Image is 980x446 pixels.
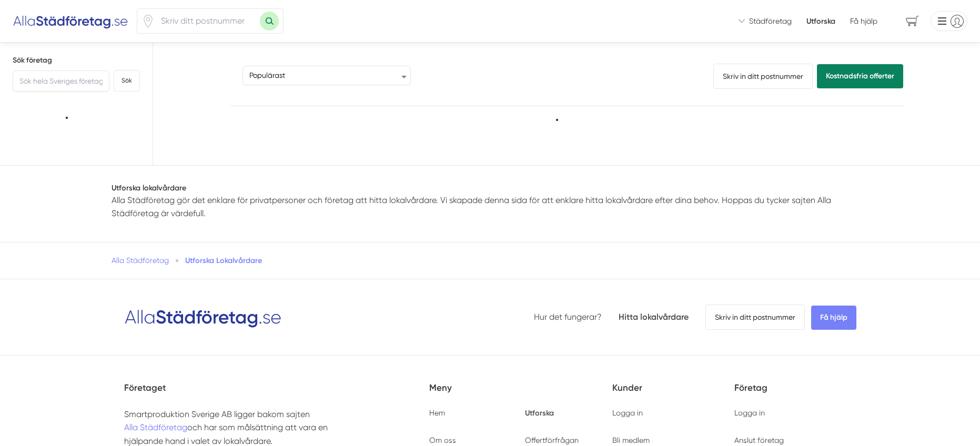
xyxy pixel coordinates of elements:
[112,183,869,193] h1: Utforska lokalvårdare
[525,408,554,418] a: Utforska
[124,306,282,329] img: Logotyp Alla Städföretag
[619,312,689,322] a: Hitta lokalvårdare
[612,409,643,417] a: Logga in
[525,436,579,444] a: Offertförfrågan
[534,312,602,322] a: Hur det fungerar?
[124,381,429,408] h5: Företaget
[612,436,650,444] a: Bli medlem
[612,381,734,408] h5: Kunder
[806,16,835,26] a: Utforska
[112,256,169,265] a: Alla Städföretag
[713,64,813,89] a: Skriv in ditt postnummer
[705,305,805,330] span: Skriv in ditt postnummer
[142,15,155,28] span: Klicka för att använda din position.
[175,255,179,266] span: »
[13,70,109,92] input: Sök hela Sveriges företag här...
[429,409,445,417] a: Hem
[112,194,869,220] p: Alla Städföretag gör det enklare för privatpersoner och företag att hitta lokalvårdare. Vi skapad...
[114,70,140,92] button: Sök
[429,436,456,444] a: Om oss
[898,12,926,31] span: navigation-cart
[734,381,856,408] h5: Företag
[13,13,128,29] img: Alla Städföretag
[734,436,784,444] a: Anslut företag
[850,16,877,26] span: Få hjälp
[749,16,792,26] span: Städföretag
[260,12,279,31] button: Sök med postnummer
[817,64,903,88] a: Kostnadsfria offerter
[185,256,262,265] a: Utforska Lokalvårdare
[811,306,856,330] span: Få hjälp
[124,422,187,432] a: Alla Städföretag
[112,255,869,266] nav: Breadcrumb
[155,9,260,33] input: Skriv ditt postnummer
[429,381,612,408] h5: Meny
[13,55,140,66] h5: Sök företag
[142,15,155,28] svg: Pin / Karta
[734,409,765,417] a: Logga in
